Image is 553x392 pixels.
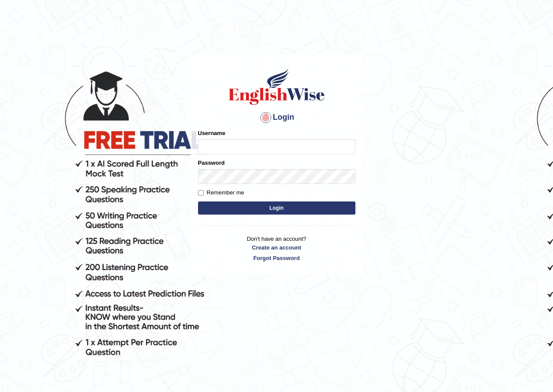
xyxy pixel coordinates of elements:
[198,201,355,215] button: Login
[198,159,225,167] label: Password
[227,67,327,106] img: Logo of English Wise sign in for intelligent practice with AI
[198,188,244,197] label: Remember me
[198,129,226,137] label: Username
[198,243,355,252] a: Create an account
[198,254,355,262] a: Forgot Password
[198,111,355,125] h4: Login
[198,235,355,262] p: Don't have an account?
[198,190,204,196] input: Remember me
